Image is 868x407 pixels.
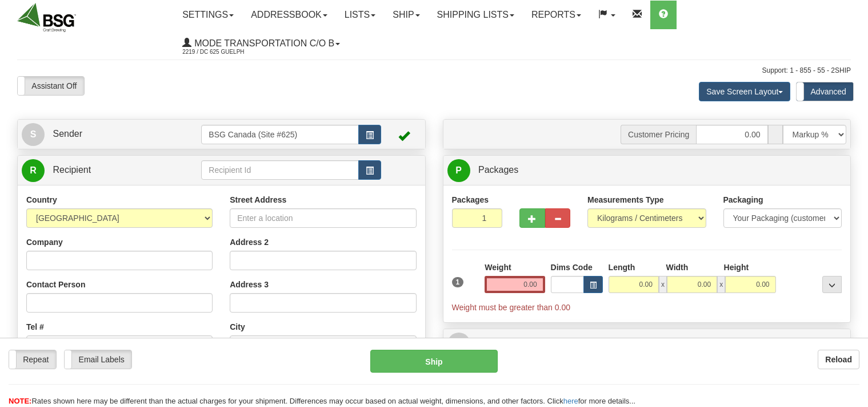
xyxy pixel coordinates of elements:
[191,38,334,48] span: Mode Transportation c/o B
[26,194,57,206] label: Country
[182,46,268,58] span: 2219 / DC 625 Guelph
[621,125,696,144] span: Customer Pricing
[384,1,428,29] a: Ship
[230,321,245,333] label: City
[551,262,593,273] label: Dims Code
[370,350,498,373] button: Ship
[659,276,667,293] span: x
[336,1,384,29] a: Lists
[65,350,131,369] label: Email Labels
[818,350,859,369] button: Reload
[230,208,416,228] input: Enter a location
[230,279,269,290] label: Address 3
[242,1,336,29] a: Addressbook
[18,77,84,95] label: Assistant Off
[587,194,664,206] label: Measurements Type
[22,159,45,182] span: R
[452,303,571,312] span: Weight must be greater than 0.00
[53,129,82,139] span: Sender
[230,236,269,248] label: Address 2
[447,159,470,182] span: P
[53,165,91,175] span: Recipient
[26,279,85,290] label: Contact Person
[9,350,56,369] label: Repeat
[563,397,578,405] a: here
[447,332,847,355] a: IAdditional Info
[17,66,851,76] div: Support: 1 - 855 - 55 - 2SHIP
[666,262,689,273] label: Width
[723,194,763,206] label: Packaging
[174,29,349,58] a: Mode Transportation c/o B 2219 / DC 625 Guelph
[797,82,853,101] label: Advanced
[822,276,842,293] div: ...
[825,355,852,364] b: Reload
[22,123,201,146] a: S Sender
[485,262,511,273] label: Weight
[429,1,523,29] a: Shipping lists
[447,159,847,182] a: P Packages
[478,165,518,175] span: Packages
[26,321,44,333] label: Tel #
[724,262,749,273] label: Height
[523,1,590,29] a: Reports
[17,3,76,32] img: logo2219.jpg
[230,194,286,206] label: Street Address
[699,82,790,101] button: Save Screen Layout
[26,236,63,248] label: Company
[452,194,489,206] label: Packages
[9,397,31,405] span: NOTE:
[22,159,181,182] a: R Recipient
[609,262,635,273] label: Length
[174,1,242,29] a: Settings
[22,123,45,146] span: S
[452,277,464,287] span: 1
[201,125,358,144] input: Sender Id
[717,276,725,293] span: x
[201,160,358,180] input: Recipient Id
[447,333,470,355] span: I
[842,145,867,262] iframe: chat widget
